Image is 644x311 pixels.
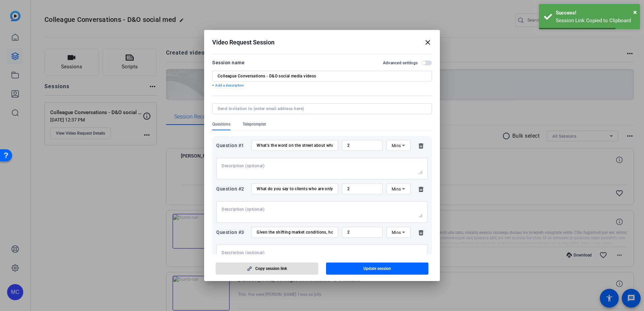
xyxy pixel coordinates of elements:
mat-icon: close [424,38,432,46]
span: Mins [392,187,401,192]
span: Mins [392,143,401,148]
button: Update session [326,263,429,275]
span: Copy session link [255,266,287,271]
span: Update session [363,266,391,271]
div: Question #2 [216,185,248,193]
div: Video Request Session [212,38,432,46]
span: Teleprompter [243,122,266,127]
p: + Add a description [212,83,432,88]
div: Success! [556,9,635,17]
button: Close [633,7,637,17]
input: Time [347,230,377,235]
input: Enter your question here [257,186,333,192]
input: Enter Session Name [218,73,426,79]
span: Questions [212,122,230,127]
input: Enter your question here [257,143,333,148]
span: × [633,8,637,16]
span: Mins [392,230,401,235]
div: Question #1 [216,141,248,149]
div: Session Link Copied to Clipboard [556,17,635,25]
input: Enter your question here [257,230,333,235]
input: Time [347,143,377,148]
h2: Advanced settings [383,60,418,66]
input: Time [347,186,377,192]
button: Copy session link [216,263,318,275]
div: Question #3 [216,228,248,236]
input: Send invitation to (enter email address here) [218,106,424,111]
div: Session name [212,59,245,67]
